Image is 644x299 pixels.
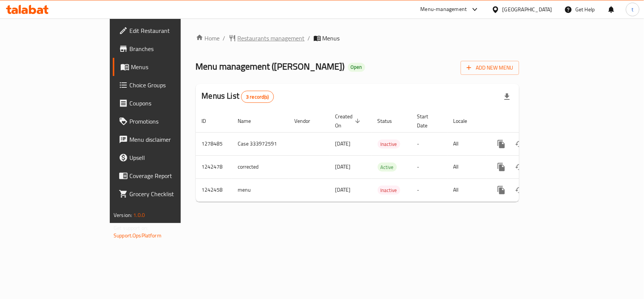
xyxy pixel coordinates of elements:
a: Edit Restaurant [113,22,217,40]
button: Add New Menu [461,61,519,75]
div: Active [378,163,397,172]
td: corrected [232,155,289,178]
td: - [411,155,447,178]
td: All [447,178,486,201]
a: Coverage Report [113,167,217,185]
span: Restaurants management [238,34,305,43]
a: Menus [113,58,217,76]
h2: Menus List [202,90,274,103]
span: Inactive [378,186,400,195]
span: 3 record(s) [241,93,274,101]
span: Inactive [378,140,400,149]
span: Edit Restaurant [129,26,211,35]
div: Inactive [378,186,400,195]
button: more [492,135,510,153]
a: Grocery Checklist [113,185,217,203]
td: menu [232,178,289,201]
span: 1.0.0 [133,210,145,220]
button: Change Status [510,158,529,176]
td: All [447,132,486,155]
table: enhanced table [196,110,571,202]
span: ID [202,116,216,125]
span: Active [378,163,397,172]
span: Start Date [417,112,438,130]
span: Add New Menu [467,63,513,73]
span: Menus [131,62,211,71]
a: Menu disclaimer [113,130,217,149]
button: more [492,158,510,176]
a: Branches [113,40,217,58]
span: Upsell [129,153,211,162]
div: Export file [498,88,516,106]
span: Vendor [295,116,320,125]
span: Version: [114,210,132,220]
span: Menu management ( [PERSON_NAME] ) [196,58,345,75]
td: All [447,155,486,178]
span: Promotions [129,117,211,126]
span: Menus [323,34,340,43]
span: Get support on: [114,223,148,233]
div: Total records count [241,91,274,103]
span: [DATE] [335,185,351,195]
span: [DATE] [335,162,351,172]
li: / [223,34,226,43]
div: [GEOGRAPHIC_DATA] [503,5,552,14]
span: Branches [129,44,211,53]
a: Restaurants management [229,34,305,43]
span: Choice Groups [129,81,211,90]
span: Coupons [129,99,211,108]
td: - [411,132,447,155]
a: Support.OpsPlatform [114,231,161,240]
nav: breadcrumb [196,34,519,43]
a: Coupons [113,94,217,112]
td: - [411,178,447,201]
span: Status [378,116,402,125]
span: Name [238,116,261,125]
div: Open [348,63,365,72]
button: Change Status [510,135,529,153]
a: Upsell [113,149,217,167]
div: Menu-management [421,5,467,14]
span: Created On [335,112,363,130]
span: Grocery Checklist [129,189,211,198]
a: Promotions [113,112,217,130]
span: Locale [453,116,477,125]
button: more [492,181,510,199]
span: t [632,5,633,14]
span: Open [348,64,365,70]
li: / [308,34,310,43]
span: Menu disclaimer [129,135,211,144]
div: Inactive [378,139,400,149]
button: Change Status [510,181,529,199]
span: Coverage Report [129,171,211,180]
th: Actions [486,110,571,133]
a: Choice Groups [113,76,217,94]
td: Case 333972591 [232,132,289,155]
span: [DATE] [335,139,351,149]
